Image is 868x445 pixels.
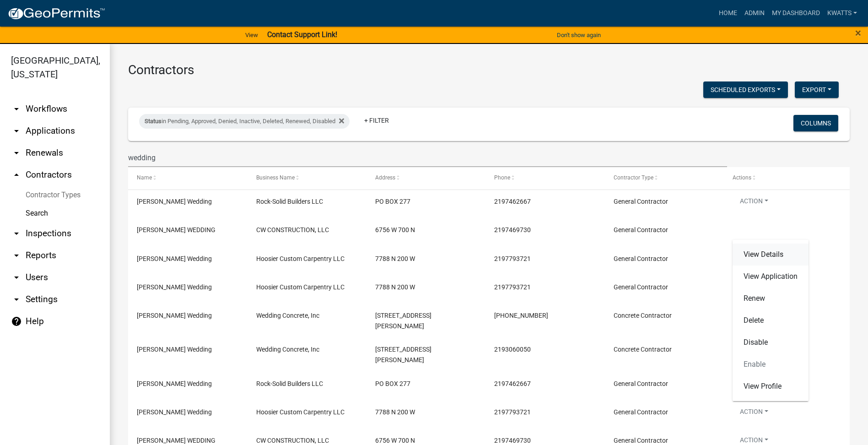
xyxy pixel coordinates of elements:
span: 219-306-0050 [494,312,548,319]
span: Cody Wedding [137,255,212,262]
span: 15590 Hendricks Street [375,312,431,330]
span: 15590 Hendricks Street [375,346,431,364]
a: Kwatts [824,5,861,22]
span: Address [375,174,395,181]
span: Concrete Contractor [614,346,672,353]
a: My Dashboard [768,5,824,22]
i: arrow_drop_up [11,169,22,180]
button: Close [855,27,861,38]
i: arrow_drop_down [11,103,22,114]
span: Phone [494,174,510,181]
span: Rock-Solid Builders LLC [256,380,323,387]
span: CW CONSTRUCTION, LLC [256,226,329,233]
a: View [242,27,262,43]
a: View Details [733,244,809,266]
i: arrow_drop_down [11,147,22,158]
div: Action [733,240,809,401]
span: General Contractor [614,437,668,444]
span: Wedding Concrete, Inc [256,312,319,319]
span: General Contractor [614,198,668,205]
i: arrow_drop_down [11,228,22,239]
h3: Contractors [128,62,850,78]
span: 7788 N 200 W [375,408,415,416]
span: 2197793721 [494,283,531,291]
button: Action [733,225,776,238]
button: Action [733,407,776,420]
span: 2197462667 [494,198,531,205]
span: Cody Wedding [137,283,212,291]
button: Scheduled Exports [703,81,788,98]
span: Hoosier Custom Carpentry LLC [256,408,345,416]
button: Don't show again [553,27,604,43]
datatable-header-cell: Address [367,167,485,189]
span: Casey Wedding [137,346,212,353]
span: Kelly Wedding [137,380,212,387]
span: 7788 N 200 W [375,255,415,262]
span: 7788 N 200 W [375,283,415,291]
datatable-header-cell: Name [128,167,247,189]
span: 6756 W 700 N [375,437,415,444]
span: Rock-Solid Builders LLC [256,198,323,205]
datatable-header-cell: Phone [485,167,604,189]
a: + Filter [357,112,396,129]
span: General Contractor [614,380,668,387]
a: View Profile [733,375,809,397]
i: arrow_drop_down [11,294,22,305]
span: General Contractor [614,408,668,416]
span: Kelly Wedding [137,198,212,205]
i: help [11,316,22,327]
span: Business Name [256,174,295,181]
span: Name [137,174,152,181]
span: Cody Wedding [137,408,212,416]
button: Action [733,196,776,210]
a: Admin [741,5,768,22]
span: 6756 W 700 N [375,226,415,233]
datatable-header-cell: Contractor Type [604,167,723,189]
span: Actions [733,174,751,181]
span: PO BOX 277 [375,198,410,205]
a: Disable [733,331,809,353]
span: 2197793721 [494,408,531,416]
span: × [855,27,861,39]
span: Wedding Concrete, Inc [256,346,319,353]
a: Renew [733,288,809,309]
span: 2193060050 [494,346,531,353]
span: COREY WEDDING [137,437,216,444]
button: Columns [793,115,838,131]
i: arrow_drop_down [11,250,22,261]
a: Home [715,5,741,22]
span: 2197469730 [494,226,531,233]
input: Search for contractors [128,148,727,167]
div: in Pending, Approved, Denied, Inactive, Deleted, Renewed, Disabled [139,114,350,129]
span: COREY WEDDING [137,226,216,233]
span: General Contractor [614,226,668,233]
span: 2197462667 [494,380,531,387]
a: Delete [733,309,809,331]
span: Concrete Contractor [614,312,672,319]
datatable-header-cell: Business Name [247,167,366,189]
strong: Contact Support Link! [267,30,337,39]
datatable-header-cell: Actions [724,167,843,189]
span: General Contractor [614,255,668,262]
a: View Application [733,266,809,288]
span: Status [145,118,162,125]
span: 2197469730 [494,437,531,444]
i: arrow_drop_down [11,272,22,283]
span: Hoosier Custom Carpentry LLC [256,283,345,291]
span: CW CONSTRUCTION, LLC [256,437,329,444]
span: Kimberly Wedding [137,312,212,319]
span: General Contractor [614,283,668,291]
i: arrow_drop_down [11,125,22,136]
span: Hoosier Custom Carpentry LLC [256,255,345,262]
button: Export [795,81,839,98]
span: Contractor Type [614,174,653,181]
span: PO BOX 277 [375,380,410,387]
span: 2197793721 [494,255,531,262]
